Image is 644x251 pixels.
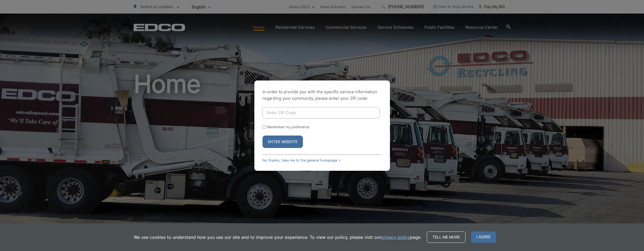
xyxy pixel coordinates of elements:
span: I agree [471,231,496,243]
input: Enter ZIP Code [262,107,380,118]
a: Tell me more [427,231,466,243]
label: Remember my preference [267,125,309,129]
a: No thanks, take me to the general homepage > [262,158,341,162]
p: In order to provide you with the specific service information regarding your community, please en... [262,89,382,102]
a: privacy policy [381,234,410,240]
button: Enter Website [262,136,303,148]
p: We use cookies to understand how you use our site and to improve your experience. To view our pol... [134,234,421,240]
